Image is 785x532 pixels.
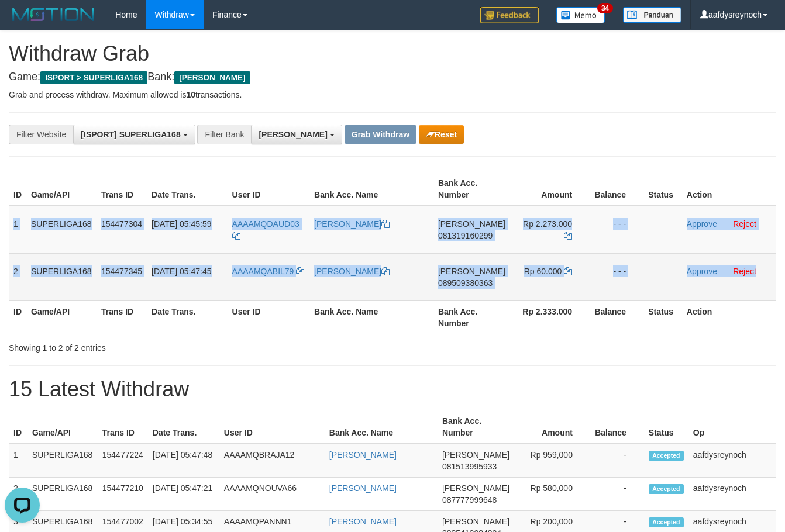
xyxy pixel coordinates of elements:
[9,125,73,144] div: Filter Website
[438,267,505,276] span: [PERSON_NAME]
[644,410,688,444] th: Status
[101,267,142,276] span: 154477345
[649,484,684,494] span: Accepted
[219,410,325,444] th: User ID
[514,444,590,478] td: Rp 959,000
[438,219,505,229] span: [PERSON_NAME]
[9,206,26,254] td: 1
[514,478,590,511] td: Rp 580,000
[219,478,325,511] td: AAAAMQNOUVA66
[682,172,776,206] th: Action
[251,125,342,144] button: [PERSON_NAME]
[682,300,776,334] th: Action
[9,42,776,65] h1: Withdraw Grab
[590,444,644,478] td: -
[597,3,613,13] span: 34
[148,410,219,444] th: Date Trans.
[649,451,684,461] span: Accepted
[259,130,327,139] span: [PERSON_NAME]
[687,267,717,276] a: Approve
[26,300,97,334] th: Game/API
[514,410,590,444] th: Amount
[174,71,250,84] span: [PERSON_NAME]
[197,125,251,144] div: Filter Bank
[590,206,643,254] td: - - -
[9,337,318,354] div: Showing 1 to 2 of 2 entries
[9,6,98,23] img: MOTION_logo.png
[27,410,98,444] th: Game/API
[442,450,509,460] span: [PERSON_NAME]
[590,253,643,300] td: - - -
[510,300,590,334] th: Rp 2.333.000
[98,478,148,511] td: 154477210
[329,483,397,493] a: [PERSON_NAME]
[9,253,26,300] td: 2
[438,278,493,288] span: Copy 089509380363 to clipboard
[219,444,325,478] td: AAAAMQBRAJA12
[9,410,27,444] th: ID
[643,300,682,334] th: Status
[442,517,509,526] span: [PERSON_NAME]
[590,410,644,444] th: Balance
[590,478,644,511] td: -
[733,219,756,229] a: Reject
[9,378,776,401] h1: 15 Latest Withdraw
[9,300,26,334] th: ID
[27,444,98,478] td: SUPERLIGA168
[152,219,211,229] span: [DATE] 05:45:59
[152,267,211,276] span: [DATE] 05:47:45
[556,7,605,23] img: Button%20Memo.svg
[5,5,40,40] button: Open LiveChat chat widget
[232,267,294,276] span: AAAAMQABIL79
[97,172,147,206] th: Trans ID
[27,478,98,511] td: SUPERLIGA168
[147,300,228,334] th: Date Trans.
[649,517,684,527] span: Accepted
[590,172,643,206] th: Balance
[9,172,26,206] th: ID
[228,300,310,334] th: User ID
[228,172,310,206] th: User ID
[26,172,97,206] th: Game/API
[688,444,776,478] td: aafdysreynoch
[419,125,464,144] button: Reset
[98,410,148,444] th: Trans ID
[314,267,390,276] a: [PERSON_NAME]
[442,495,497,505] span: Copy 087777999648 to clipboard
[309,300,433,334] th: Bank Acc. Name
[510,172,590,206] th: Amount
[325,410,438,444] th: Bank Acc. Name
[329,450,397,460] a: [PERSON_NAME]
[564,231,572,240] a: Copy 2273000 to clipboard
[26,253,97,300] td: SUPERLIGA168
[523,219,572,229] span: Rp 2.273.000
[564,267,572,276] a: Copy 60000 to clipboard
[438,231,493,240] span: Copy 081319160299 to clipboard
[26,206,97,254] td: SUPERLIGA168
[442,483,509,493] span: [PERSON_NAME]
[438,410,514,444] th: Bank Acc. Number
[345,125,416,144] button: Grab Withdraw
[309,172,433,206] th: Bank Acc. Name
[480,7,539,23] img: Feedback.jpg
[232,267,305,276] a: AAAAMQABIL79
[687,219,717,229] a: Approve
[148,444,219,478] td: [DATE] 05:47:48
[9,444,27,478] td: 1
[81,130,180,139] span: [ISPORT] SUPERLIGA168
[9,478,27,511] td: 2
[232,219,299,229] span: AAAAMQDAUD03
[590,300,643,334] th: Balance
[433,172,510,206] th: Bank Acc. Number
[73,125,195,144] button: [ISPORT] SUPERLIGA168
[232,219,299,240] a: AAAAMQDAUD03
[442,462,497,471] span: Copy 081513995933 to clipboard
[98,444,148,478] td: 154477224
[9,89,776,101] p: Grab and process withdraw. Maximum allowed is transactions.
[688,478,776,511] td: aafdysreynoch
[97,300,147,334] th: Trans ID
[186,90,195,99] strong: 10
[101,219,142,229] span: 154477304
[40,71,147,84] span: ISPORT > SUPERLIGA168
[148,478,219,511] td: [DATE] 05:47:21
